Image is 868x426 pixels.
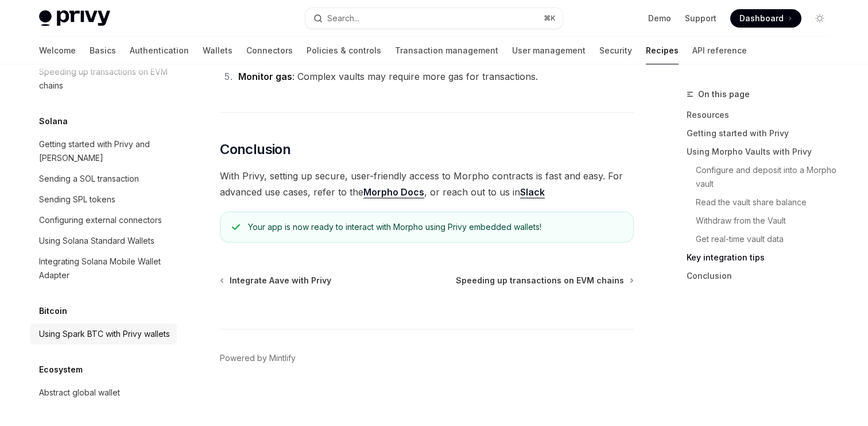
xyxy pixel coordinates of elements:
span: ⌘ K [544,14,556,23]
a: API reference [692,37,747,64]
strong: Monitor gas [238,71,292,82]
a: Demo [648,13,671,24]
a: Configure and deposit into a Morpho vault [696,161,838,193]
a: Morpho Docs [363,186,424,198]
div: Integrating Solana Mobile Wallet Adapter [39,255,170,282]
svg: Check [232,222,240,232]
a: Dashboard [730,9,801,28]
a: Basics [90,37,116,64]
a: Read the vault share balance [696,193,838,212]
a: Withdraw from the Vault [696,212,838,230]
span: Speeding up transactions on EVM chains [456,275,624,286]
a: Using Solana Standard Wallets [30,231,177,251]
a: Resources [687,106,838,124]
span: Conclusion [220,140,290,159]
a: Integrating Solana Mobile Wallet Adapter [30,251,177,286]
button: Search...⌘K [305,8,563,29]
a: Key integration tips [687,248,838,267]
div: Getting started with Privy and [PERSON_NAME] [39,137,170,165]
a: Security [599,37,632,64]
a: Using Morpho Vaults with Privy [687,143,838,161]
a: Authentication [130,37,189,64]
a: Transaction management [395,37,498,64]
div: Abstract global wallet [39,386,120,400]
a: Sending SPL tokens [30,189,177,210]
a: Get real-time vault data [696,230,838,248]
a: Support [685,13,716,24]
li: : Complex vaults may require more gas for transactions. [235,68,634,85]
a: Getting started with Privy [687,124,838,143]
div: Using Solana Standard Wallets [39,234,154,248]
span: Integrate Aave with Privy [230,275,331,286]
a: Getting started with Privy and [PERSON_NAME] [30,134,177,168]
div: Search... [327,11,359,25]
a: Policies & controls [307,37,381,64]
a: Sending a SOL transaction [30,168,177,189]
a: Conclusion [687,267,838,285]
div: Sending a SOL transaction [39,172,139,186]
span: On this page [698,87,750,101]
a: Connectors [246,37,293,64]
button: Toggle dark mode [811,9,829,28]
span: With Privy, setting up secure, user-friendly access to Morpho contracts is fast and easy. For adv... [220,168,634,200]
a: Speeding up transactions on EVM chains [456,275,633,286]
img: light logo [39,10,110,26]
a: Wallets [203,37,232,64]
a: Configuring external connectors [30,210,177,231]
div: Your app is now ready to interact with Morpho using Privy embedded wallets! [248,221,622,233]
span: Dashboard [739,13,784,24]
a: Powered by Mintlify [220,352,296,364]
a: Using Spark BTC with Privy wallets [30,324,177,344]
a: Welcome [39,37,76,64]
div: Configuring external connectors [39,213,162,227]
a: Recipes [646,37,679,64]
h5: Bitcoin [39,304,67,318]
h5: Ecosystem [39,363,83,377]
div: Sending SPL tokens [39,193,115,206]
a: User management [512,37,586,64]
a: Integrate Aave with Privy [221,275,331,286]
h5: Solana [39,114,68,128]
a: Slack [520,186,545,198]
div: Using Spark BTC with Privy wallets [39,327,170,341]
a: Abstract global wallet [30,382,177,403]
